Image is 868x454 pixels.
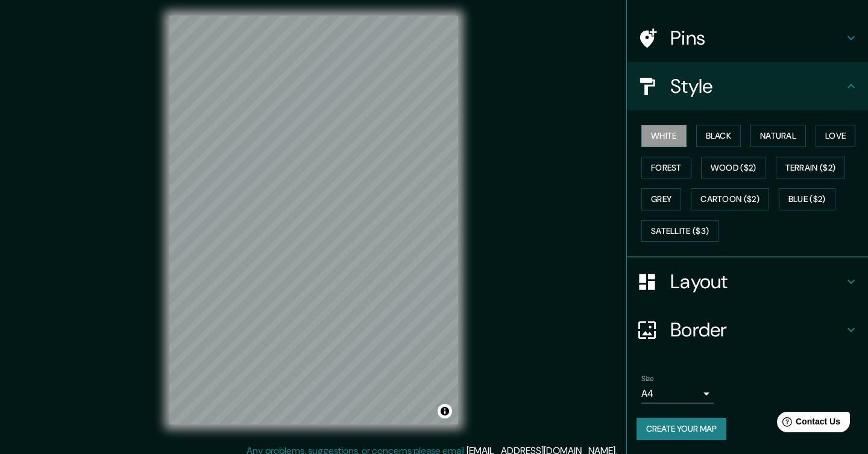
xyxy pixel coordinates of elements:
[701,157,766,179] button: Wood ($2)
[641,374,654,384] label: Size
[641,220,719,242] button: Satellite ($3)
[670,270,844,294] h4: Layout
[438,404,452,418] button: Toggle attribution
[627,62,868,110] div: Style
[750,125,806,147] button: Natural
[627,257,868,306] div: Layout
[816,125,855,147] button: Love
[696,125,741,147] button: Black
[670,26,844,50] h4: Pins
[641,188,681,210] button: Grey
[641,157,691,179] button: Forest
[670,74,844,98] h4: Style
[627,306,868,354] div: Border
[670,318,844,342] h4: Border
[627,14,868,62] div: Pins
[779,188,835,210] button: Blue ($2)
[169,16,458,424] canvas: Map
[776,157,846,179] button: Terrain ($2)
[641,125,687,147] button: White
[641,384,714,403] div: A4
[761,407,855,441] iframe: Help widget launcher
[637,418,726,440] button: Create your map
[691,188,769,210] button: Cartoon ($2)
